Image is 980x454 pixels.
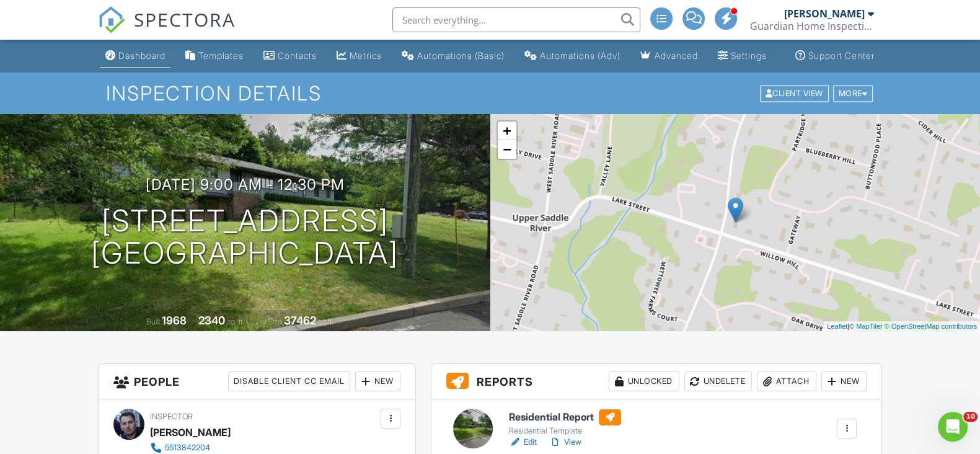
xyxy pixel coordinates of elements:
div: Advanced [655,50,698,61]
span: Lot Size [256,317,282,326]
div: Disable Client CC Email [228,372,350,391]
h1: [STREET_ADDRESS] [GEOGRAPHIC_DATA] [91,205,399,270]
div: Metrics [350,50,382,61]
a: Edit [509,436,537,448]
a: Settings [713,45,772,68]
div: [PERSON_NAME] [150,423,231,442]
a: Leaflet [827,323,847,330]
img: The Best Home Inspection Software - Spectora [98,6,125,33]
h3: People [99,364,415,399]
div: Templates [198,50,244,61]
a: Automations (Advanced) [519,45,625,68]
a: © MapTiler [849,323,883,330]
a: Templates [180,45,249,68]
div: Support Center [808,50,875,61]
div: Dashboard [118,50,166,61]
div: 5513842204 [165,443,210,453]
div: 2340 [198,314,225,327]
h3: [DATE] 9:00 am - 12:30 pm [146,176,345,193]
span: Inspector [150,412,193,421]
div: Guardian Home Inspections LLC [750,20,874,32]
h1: Inspection Details [106,82,874,104]
div: Settings [731,50,767,61]
iframe: Intercom live chat [938,412,968,442]
a: Automations (Basic) [397,45,510,68]
div: Client View [760,85,829,102]
h3: Reports [431,364,881,399]
div: Residential Template [509,426,621,436]
div: 1968 [162,314,187,327]
span: 10 [963,412,978,422]
div: Automations (Basic) [417,50,505,61]
a: 5513842204 [150,442,354,454]
div: Automations (Adv) [540,50,620,61]
a: Support Center [790,45,880,68]
div: [PERSON_NAME] [784,7,865,20]
a: Dashboard [100,45,170,68]
div: Contacts [278,50,317,61]
a: Client View [759,88,832,97]
span: sq. ft. [227,317,244,326]
span: Built [146,317,160,326]
div: New [355,372,400,391]
h6: Residential Report [509,409,621,425]
div: Attach [757,372,816,391]
a: SPECTORA [98,17,236,43]
div: New [821,372,867,391]
a: View [549,436,581,448]
span: sq.ft. [318,317,333,326]
div: | [824,321,980,332]
a: Advanced [635,45,703,68]
a: Contacts [258,45,322,68]
div: 37462 [284,314,316,327]
a: Metrics [332,45,387,68]
a: Zoom in [498,122,516,140]
div: Undelete [684,372,752,391]
span: SPECTORA [134,6,236,32]
input: Search everything... [392,7,640,32]
div: More [833,85,873,102]
a: Zoom out [498,140,516,159]
div: Unlocked [609,372,679,391]
a: Residential Report Residential Template [509,409,621,437]
a: © OpenStreetMap contributors [885,323,977,330]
